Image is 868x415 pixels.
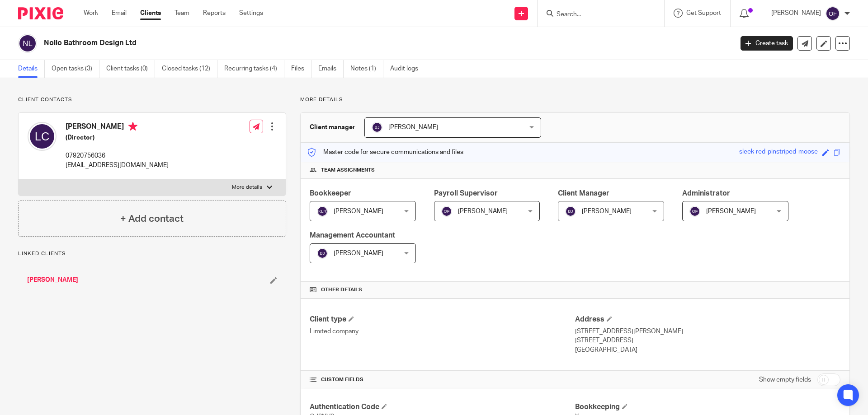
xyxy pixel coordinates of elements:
[372,122,382,133] img: svg%3E
[741,36,793,51] a: Create task
[307,148,463,157] p: Master code for secure communications and files
[321,167,375,174] span: Team assignments
[318,60,344,78] a: Emails
[350,60,383,78] a: Notes (1)
[390,60,425,78] a: Audit logs
[66,161,169,170] p: [EMAIL_ADDRESS][DOMAIN_NAME]
[826,6,840,21] img: svg%3E
[575,336,840,345] p: [STREET_ADDRESS]
[582,208,632,214] span: [PERSON_NAME]
[689,206,700,217] img: svg%3E
[120,212,184,226] h4: + Add contact
[317,206,328,217] img: svg%3E
[128,122,137,131] i: Primary
[565,206,576,217] img: svg%3E
[28,122,57,151] img: svg%3E
[310,315,575,324] h4: Client type
[556,11,637,19] input: Search
[175,9,189,18] a: Team
[558,190,609,197] span: Client Manager
[759,375,811,384] label: Show empty fields
[224,60,284,78] a: Recurring tasks (4)
[575,315,840,324] h4: Address
[239,9,263,18] a: Settings
[575,402,840,412] h4: Bookkeeping
[575,327,840,336] p: [STREET_ADDRESS][PERSON_NAME]
[27,275,78,284] a: [PERSON_NAME]
[112,9,127,18] a: Email
[44,38,590,48] h2: Nollo Bathroom Design Ltd
[310,376,575,383] h4: CUSTOM FIELDS
[310,123,355,132] h3: Client manager
[18,34,37,53] img: svg%3E
[434,190,498,197] span: Payroll Supervisor
[706,208,756,214] span: [PERSON_NAME]
[18,7,63,19] img: Pixie
[84,9,98,18] a: Work
[388,124,438,131] span: [PERSON_NAME]
[575,345,840,354] p: [GEOGRAPHIC_DATA]
[66,133,169,142] h5: (Director)
[458,208,508,214] span: [PERSON_NAME]
[334,208,383,214] span: [PERSON_NAME]
[321,286,362,294] span: Other details
[232,184,262,191] p: More details
[317,248,328,259] img: svg%3E
[106,60,155,78] a: Client tasks (0)
[66,151,169,160] p: 07920756036
[310,232,395,239] span: Management Accountant
[682,190,730,197] span: Administrator
[203,9,226,18] a: Reports
[18,96,286,103] p: Client contacts
[739,147,818,158] div: sleek-red-pinstriped-moose
[66,122,169,133] h4: [PERSON_NAME]
[334,250,383,256] span: [PERSON_NAME]
[52,60,99,78] a: Open tasks (3)
[310,190,351,197] span: Bookkeeper
[441,206,452,217] img: svg%3E
[18,60,45,78] a: Details
[771,9,821,18] p: [PERSON_NAME]
[310,327,575,336] p: Limited company
[686,10,721,16] span: Get Support
[291,60,311,78] a: Files
[300,96,850,103] p: More details
[310,402,575,412] h4: Authentication Code
[140,9,161,18] a: Clients
[162,60,217,78] a: Closed tasks (12)
[18,250,286,257] p: Linked clients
